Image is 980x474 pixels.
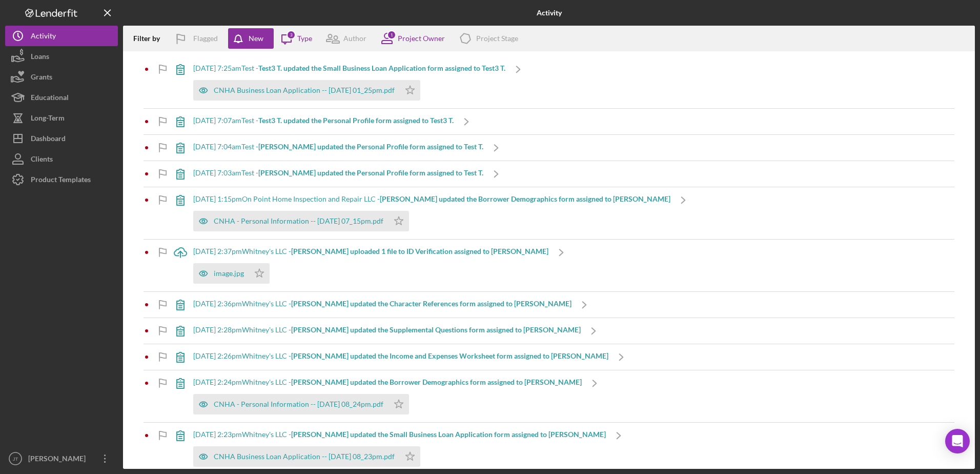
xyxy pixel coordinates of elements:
div: CNHA Business Loan Application -- [DATE] 08_23pm.pdf [214,452,395,461]
div: Product Templates [31,169,91,192]
div: [DATE] 7:25am Test - [193,64,505,72]
div: 1 [387,30,396,39]
div: Loans [31,46,49,69]
a: [DATE] 2:28pmWhitney's LLC -[PERSON_NAME] updated the Supplemental Questions form assigned to [PE... [168,318,606,344]
a: [DATE] 2:36pmWhitney's LLC -[PERSON_NAME] updated the Character References form assigned to [PERS... [168,292,597,318]
div: Activity [31,26,56,49]
b: [PERSON_NAME] updated the Income and Expenses Worksheet form assigned to [PERSON_NAME] [291,351,608,360]
div: [DATE] 2:36pm Whitney's LLC - [193,300,571,308]
a: [DATE] 2:37pmWhitney's LLC -[PERSON_NAME] uploaded 1 file to ID Verification assigned to [PERSON_... [168,240,574,291]
div: [PERSON_NAME] [26,448,92,471]
div: Author [343,34,366,43]
b: [PERSON_NAME] updated the Personal Profile form assigned to Test T. [258,168,483,177]
button: New [228,28,274,49]
div: [DATE] 2:26pm Whitney's LLC - [193,352,608,360]
button: JT[PERSON_NAME] [5,448,118,469]
a: [DATE] 1:15pmOn Point Home Inspection and Repair LLC -[PERSON_NAME] updated the Borrower Demograp... [168,187,696,239]
button: Loans [5,46,118,67]
b: [PERSON_NAME] updated the Personal Profile form assigned to Test T. [258,142,483,151]
div: Clients [31,149,53,172]
div: [DATE] 7:03am Test - [193,169,483,177]
b: [PERSON_NAME] updated the Small Business Loan Application form assigned to [PERSON_NAME] [291,430,606,439]
button: CNHA - Personal Information -- [DATE] 08_24pm.pdf [193,394,409,414]
div: [DATE] 2:28pm Whitney's LLC - [193,326,581,334]
button: Grants [5,67,118,87]
div: Project Stage [476,34,518,43]
a: [DATE] 2:26pmWhitney's LLC -[PERSON_NAME] updated the Income and Expenses Worksheet form assigned... [168,344,634,370]
div: Flagged [193,28,218,49]
div: Dashboard [31,128,66,151]
a: [DATE] 7:04amTest -[PERSON_NAME] updated the Personal Profile form assigned to Test T. [168,135,509,161]
button: CNHA - Personal Information -- [DATE] 07_15pm.pdf [193,211,409,231]
div: Open Intercom Messenger [945,429,970,453]
text: JT [13,456,18,462]
div: [DATE] 2:24pm Whitney's LLC - [193,378,582,386]
a: [DATE] 7:07amTest -Test3 T. updated the Personal Profile form assigned to Test3 T. [168,109,479,134]
div: Type [297,34,312,43]
b: [PERSON_NAME] updated the Borrower Demographics form assigned to [PERSON_NAME] [291,378,582,386]
a: [DATE] 7:03amTest -[PERSON_NAME] updated the Personal Profile form assigned to Test T. [168,161,509,187]
div: [DATE] 7:07am Test - [193,116,454,125]
div: CNHA - Personal Information -- [DATE] 08_24pm.pdf [214,400,383,408]
div: Filter by [133,34,168,43]
div: Educational [31,87,69,110]
button: Product Templates [5,169,118,190]
b: Test3 T. updated the Small Business Loan Application form assigned to Test3 T. [258,64,505,72]
div: Project Owner [398,34,445,43]
div: [DATE] 7:04am Test - [193,143,483,151]
div: New [249,28,263,49]
div: CNHA - Personal Information -- [DATE] 07_15pm.pdf [214,217,383,225]
div: Long-Term [31,108,65,131]
b: [PERSON_NAME] updated the Supplemental Questions form assigned to [PERSON_NAME] [291,325,581,334]
div: Grants [31,67,52,90]
button: Long-Term [5,108,118,128]
button: CNHA Business Loan Application -- [DATE] 08_23pm.pdf [193,446,420,467]
a: [DATE] 7:25amTest -Test3 T. updated the Small Business Loan Application form assigned to Test3 T.... [168,56,531,108]
div: [DATE] 1:15pm On Point Home Inspection and Repair LLC - [193,195,670,203]
a: [DATE] 2:24pmWhitney's LLC -[PERSON_NAME] updated the Borrower Demographics form assigned to [PER... [168,370,607,422]
b: [PERSON_NAME] uploaded 1 file to ID Verification assigned to [PERSON_NAME] [291,247,548,255]
div: CNHA Business Loan Application -- [DATE] 01_25pm.pdf [214,86,395,94]
div: image.jpg [214,269,244,278]
button: Activity [5,26,118,46]
button: CNHA Business Loan Application -- [DATE] 01_25pm.pdf [193,80,420,101]
div: [DATE] 2:37pm Whitney's LLC - [193,247,548,255]
b: Activity [537,9,562,17]
b: [PERSON_NAME] updated the Borrower Demographics form assigned to [PERSON_NAME] [380,194,670,203]
div: 3 [287,30,296,39]
button: Clients [5,149,118,169]
button: Dashboard [5,128,118,149]
div: [DATE] 2:23pm Whitney's LLC - [193,430,606,439]
button: image.jpg [193,263,270,284]
button: Flagged [168,28,228,49]
b: [PERSON_NAME] updated the Character References form assigned to [PERSON_NAME] [291,299,571,308]
button: Educational [5,87,118,108]
b: Test3 T. updated the Personal Profile form assigned to Test3 T. [258,116,454,125]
